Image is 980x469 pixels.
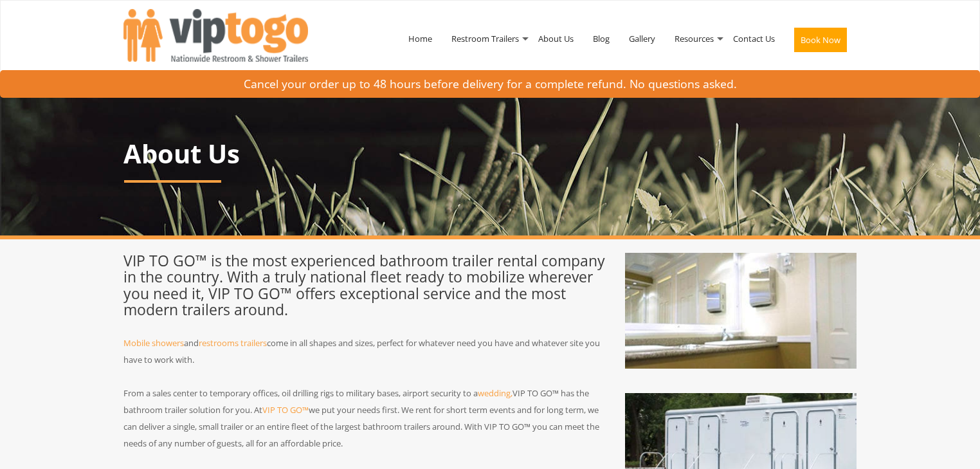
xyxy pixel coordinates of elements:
a: Contact Us [723,5,785,72]
a: VIP TO GO™ [262,404,309,416]
img: VIPTOGO [123,9,308,62]
img: About Us - VIPTOGO [625,253,857,369]
a: Mobile showers [123,337,184,349]
a: restrooms trailers [199,337,267,349]
a: Resources [665,5,723,72]
a: Restroom Trailers [442,5,529,72]
a: Gallery [619,5,665,72]
a: Home [399,5,442,72]
a: About Us [529,5,583,72]
h1: About Us [123,140,857,168]
a: wedding, [478,387,513,399]
button: Book Now [794,28,847,52]
p: From a sales center to temporary offices, oil drilling rigs to military bases, airport security t... [123,385,606,452]
button: Live Chat [929,418,980,469]
a: Book Now [785,5,857,80]
h3: VIP TO GO™ is the most experienced bathroom trailer rental company in the country. With a truly n... [123,253,606,318]
p: and come in all shapes and sizes, perfect for whatever need you have and whatever site you have t... [123,335,606,368]
a: Blog [583,5,619,72]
